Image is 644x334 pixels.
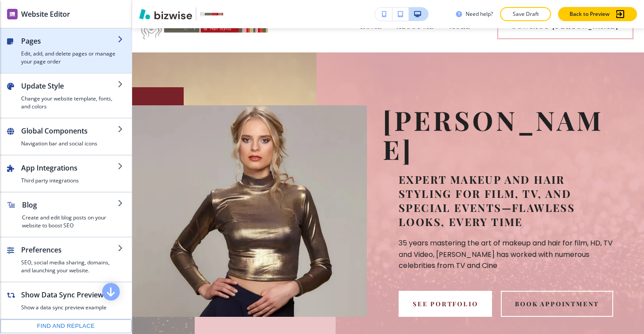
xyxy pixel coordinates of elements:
h4: Show a data sync preview example [21,304,107,312]
h3: Need help? [466,10,493,18]
h4: Edit, add, and delete pages or manage your page order [21,50,118,66]
button: Save Draft [500,7,551,21]
h4: Create and edit blog posts on your website to boost SEO [22,214,118,230]
p: Expert makeup and hair styling for film, TV, and special events—flawless looks, every time [399,172,618,229]
h2: App Integrations [21,163,118,173]
h2: Show Data Sync Preview [21,289,107,300]
h4: Change your website template, fonts, and colors [21,95,118,111]
button: Back to Preview [558,7,637,21]
p: Back to Preview [570,10,610,18]
h4: Navigation bar and social icons [21,140,118,148]
h2: Blog [22,200,118,210]
img: editor icon [7,9,18,19]
p: Save Draft [511,10,540,18]
p: [PERSON_NAME] [383,105,618,163]
h2: Website Editor [21,9,70,19]
h4: Third party integrations [21,177,118,185]
h2: Preferences [21,245,118,255]
img: Bizwise Logo [139,9,192,19]
img: 99a051df65ad4e435d039daf2f6d7e04.webp [132,105,367,317]
h2: Global Components [21,126,118,136]
h4: SEO, social media sharing, domains, and launching your website. [21,259,118,275]
img: Your Logo [200,11,224,16]
p: 35 years mastering the art of makeup and hair for film, HD, TV and Video, [PERSON_NAME] has worke... [399,238,618,271]
button: See Portfolio [399,291,492,317]
h2: Update Style [21,81,118,91]
h2: Pages [21,36,118,46]
button: Book appointment [501,291,613,317]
